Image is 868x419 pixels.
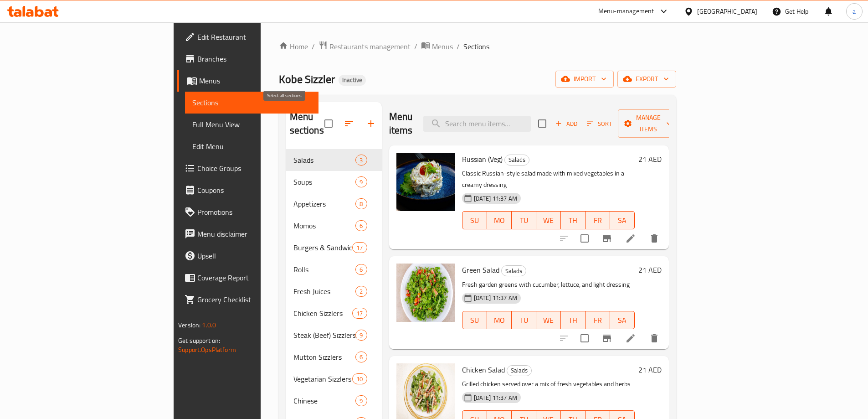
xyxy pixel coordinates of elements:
[533,114,552,133] span: Select section
[389,110,413,137] h2: Menu items
[178,335,220,347] span: Get support on:
[596,327,618,349] button: Branch-specific-item
[177,245,318,267] a: Upsell
[293,155,356,166] div: Salads
[177,267,318,289] a: Coverage Report
[575,329,594,348] span: Select to update
[463,41,489,52] span: Sections
[339,76,366,84] span: Inactive
[279,69,335,89] span: Kobe Sizzler
[596,228,618,249] button: Branch-specific-item
[561,211,586,229] button: TH
[561,311,586,329] button: TH
[353,243,366,252] span: 17
[293,198,356,209] div: Appetizers
[286,368,382,390] div: Vegetarian Sizzlers10
[356,287,366,296] span: 2
[353,375,366,383] span: 10
[286,324,382,346] div: Steak (Beef) Sizzlers9
[279,41,676,52] nav: breadcrumb
[293,264,356,275] span: Rolls
[197,163,311,174] span: Choice Groups
[286,302,382,324] div: Chicken Sizzlers17
[356,200,366,208] span: 8
[502,266,526,276] span: Salads
[540,314,557,327] span: WE
[470,294,521,302] span: [DATE] 11:37 AM
[625,333,636,344] a: Edit menu item
[462,363,505,377] span: Chicken Salad
[610,211,635,229] button: SA
[356,331,366,340] span: 9
[293,352,356,362] div: Mutton Sizzlers
[555,71,614,88] button: import
[286,259,382,280] div: Rolls6
[512,311,536,329] button: TU
[177,223,318,245] a: Menu disclaimer
[356,178,366,186] span: 9
[177,26,318,48] a: Edit Restaurant
[293,308,353,319] span: Chicken Sizzlers
[352,373,367,384] div: items
[177,289,318,310] a: Grocery Checklist
[293,220,356,231] span: Momos
[197,228,311,239] span: Menu disclaimer
[355,395,367,406] div: items
[515,314,533,327] span: TU
[355,155,367,166] div: items
[396,264,455,322] img: Green Salad
[293,373,353,384] div: Vegetarian Sizzlers
[192,97,311,108] span: Sections
[466,314,483,327] span: SU
[202,319,216,331] span: 1.0.0
[625,233,636,244] a: Edit menu item
[501,265,526,276] div: Salads
[581,117,618,131] span: Sort items
[697,6,757,16] div: [GEOGRAPHIC_DATA]
[293,330,356,341] span: Steak (Beef) Sizzlers
[286,215,382,237] div: Momos6
[360,113,382,134] button: Add section
[199,75,311,86] span: Menus
[177,157,318,179] a: Choice Groups
[178,344,236,356] a: Support.OpsPlatform
[286,171,382,193] div: Soups9
[614,214,631,227] span: SA
[507,365,531,376] span: Salads
[185,92,318,114] a: Sections
[356,397,366,405] span: 9
[356,265,366,274] span: 6
[293,395,356,406] div: Chinese
[462,311,487,329] button: SU
[329,41,411,52] span: Restaurants management
[462,152,503,166] span: Russian (Veg)
[470,393,521,402] span: [DATE] 11:37 AM
[355,176,367,187] div: items
[515,214,533,227] span: TU
[470,194,521,203] span: [DATE] 11:37 AM
[462,211,487,229] button: SU
[617,71,676,88] button: export
[575,229,594,248] span: Select to update
[338,113,360,134] span: Sort sections
[586,211,610,229] button: FR
[504,155,529,166] div: Salads
[355,352,367,362] div: items
[396,153,455,211] img: Russian (Veg)
[563,73,606,85] span: import
[185,135,318,157] a: Edit Menu
[197,272,311,283] span: Coverage Report
[587,119,612,129] span: Sort
[318,41,411,52] a: Restaurants management
[540,214,557,227] span: WE
[339,75,366,86] div: Inactive
[355,220,367,231] div: items
[643,327,665,349] button: delete
[293,286,356,297] span: Fresh Juices
[512,211,536,229] button: TU
[625,73,669,85] span: export
[352,308,367,319] div: items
